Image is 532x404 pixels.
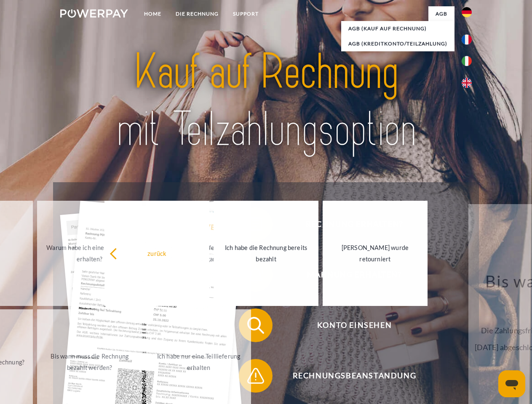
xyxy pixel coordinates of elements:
button: Rechnungsbeanstandung [239,359,458,393]
div: Bis wann muss die Rechnung bezahlt werden? [42,351,137,373]
span: Rechnungsbeanstandung [251,359,457,393]
img: en [462,78,472,88]
a: Home [137,6,168,21]
div: Warum habe ich eine Rechnung erhalten? [42,242,137,265]
div: Ich habe die Rechnung bereits bezahlt [219,242,313,265]
a: AGB (Kreditkonto/Teilzahlung) [341,36,454,51]
button: Konto einsehen [239,308,458,342]
a: DIE RECHNUNG [168,6,226,21]
div: zurück [110,247,204,259]
a: SUPPORT [226,6,266,21]
img: title-powerpay_de.svg [80,40,452,161]
img: logo-powerpay-white.svg [60,9,128,18]
img: fr [462,35,472,45]
span: Konto einsehen [251,308,457,342]
div: Ich habe nur eine Teillieferung erhalten [151,351,246,373]
a: agb [428,6,454,21]
div: [PERSON_NAME] wurde retourniert [328,242,422,265]
img: de [462,7,472,17]
a: AGB (Kauf auf Rechnung) [341,21,454,36]
img: it [462,56,472,66]
iframe: Schaltfläche zum Öffnen des Messaging-Fensters [498,370,525,397]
